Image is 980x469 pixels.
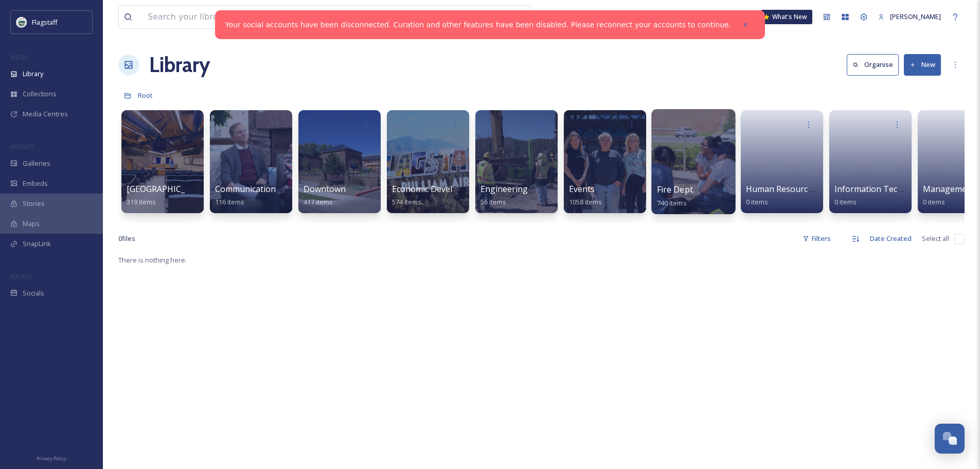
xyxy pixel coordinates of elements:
[761,10,812,24] a: What's New
[935,424,965,454] button: Open Chat
[127,183,209,195] span: [GEOGRAPHIC_DATA]
[23,109,68,119] span: Media Centres
[392,183,483,195] span: Economic Development
[304,197,333,206] span: 417 items
[847,54,904,75] a: Organise
[142,6,446,28] input: Search your library
[138,91,153,100] span: Root
[10,143,34,150] span: WIDGETS
[834,183,936,195] span: Information Technologies
[392,184,483,206] a: Economic Development574 items
[569,184,602,206] a: Events1058 items
[464,7,524,27] a: View all files
[138,89,153,101] a: Root
[923,197,945,206] span: 0 items
[304,184,346,206] a: Downtown417 items
[23,239,51,249] span: SnapLink
[16,17,27,27] img: images%20%282%29.jpeg
[23,69,43,79] span: Library
[118,234,135,244] span: 0 file s
[569,183,595,195] span: Events
[23,288,44,298] span: Socials
[657,185,694,207] a: Fire Dept.740 items
[834,197,857,206] span: 0 items
[37,451,66,464] a: Privacy Policy
[834,184,936,206] a: Information Technologies0 items
[215,183,354,195] span: Communication & Civic Engagement
[23,89,57,99] span: Collections
[127,184,209,206] a: [GEOGRAPHIC_DATA]319 items
[118,255,187,265] span: There is nothing here.
[32,18,58,27] span: Flagstaff
[304,183,346,195] span: Downtown
[904,54,941,75] button: New
[480,197,506,206] span: 56 items
[890,12,941,21] span: [PERSON_NAME]
[149,49,210,80] a: Library
[10,53,28,61] span: MEDIA
[746,183,896,195] span: Human Resources & Risk Management
[657,184,694,195] span: Fire Dept.
[480,184,528,206] a: Engineering56 items
[37,455,66,462] span: Privacy Policy
[23,159,50,168] span: Galleries
[569,197,602,206] span: 1058 items
[215,184,354,206] a: Communication & Civic Engagement116 items
[23,219,40,229] span: Maps
[873,7,946,27] a: [PERSON_NAME]
[10,272,31,280] span: SOCIALS
[746,184,896,206] a: Human Resources & Risk Management0 items
[127,197,156,206] span: 319 items
[480,183,528,195] span: Engineering
[225,20,731,30] a: Your social accounts have been disconnected. Curation and other features have been disabled. Plea...
[657,198,687,207] span: 740 items
[847,54,899,75] button: Organise
[865,229,917,249] div: Date Created
[922,234,949,244] span: Select all
[23,199,45,209] span: Stories
[746,197,768,206] span: 0 items
[797,229,836,249] div: Filters
[392,197,421,206] span: 574 items
[215,197,244,206] span: 116 items
[23,179,48,188] span: Embeds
